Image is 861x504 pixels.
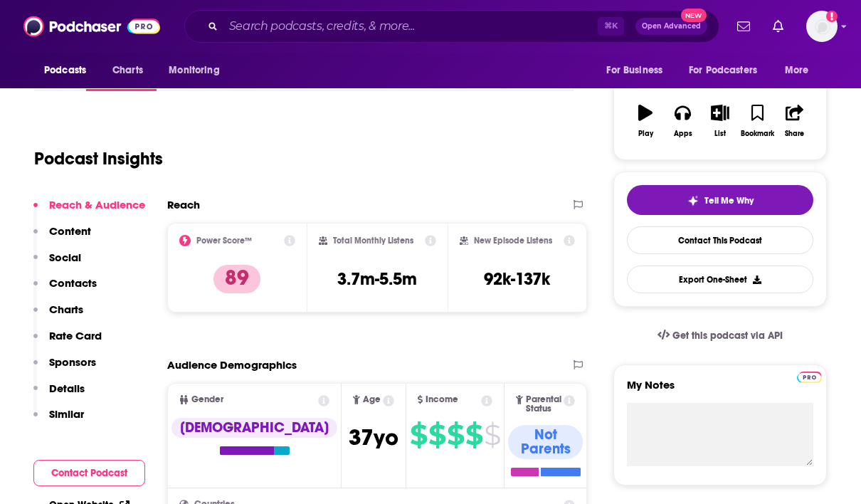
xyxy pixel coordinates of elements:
span: $ [428,424,445,446]
a: Charts [103,57,152,84]
span: Podcasts [44,61,86,80]
p: Social [49,251,81,264]
span: Open Advanced [642,23,701,30]
span: Gender [191,395,223,404]
p: Content [49,224,91,238]
svg: Add a profile image [826,11,838,22]
a: Show notifications dropdown [731,14,756,38]
span: $ [484,424,500,446]
span: Logged in as megcassidy [806,11,838,42]
button: open menu [680,57,778,84]
p: Contacts [49,276,97,290]
button: Share [776,95,813,147]
a: Show notifications dropdown [767,14,789,38]
label: My Notes [627,378,813,403]
a: Contact This Podcast [627,226,813,254]
button: Open AdvancedNew [635,18,707,35]
h3: 3.7m-5.5m [337,268,417,290]
span: For Podcasters [689,61,757,80]
h2: New Episode Listens [474,236,552,246]
span: Charts [112,61,143,80]
h2: Reach [167,198,200,211]
span: More [785,61,809,80]
div: Play [638,130,653,138]
button: Social [33,251,81,277]
button: Reach & Audience [33,198,145,224]
button: open menu [775,57,827,84]
span: Income [426,395,458,404]
button: Show profile menu [806,11,838,42]
span: Get this podcast via API [672,330,783,342]
button: Contact Podcast [33,460,145,486]
span: $ [410,424,427,446]
div: [DEMOGRAPHIC_DATA] [171,418,337,438]
h2: Power Score™ [196,236,252,246]
button: open menu [159,57,238,84]
h1: Podcast Insights [34,148,163,169]
button: Sponsors [33,355,96,382]
span: 37 yo [349,424,398,451]
div: Not Parents [508,425,583,459]
button: Similar [33,407,84,434]
h3: 92k-137k [484,268,550,290]
button: Content [33,224,91,251]
p: Details [49,382,85,395]
p: Reach & Audience [49,198,145,211]
img: tell me why sparkle [687,195,699,206]
p: 89 [213,265,260,293]
span: $ [447,424,464,446]
button: Details [33,382,85,408]
div: Bookmark [741,130,774,138]
button: Rate Card [33,329,102,355]
img: User Profile [806,11,838,42]
h2: Audience Demographics [167,358,297,372]
span: $ [465,424,482,446]
div: Search podcasts, credits, & more... [184,10,719,43]
img: Podchaser Pro [797,372,822,383]
span: New [681,9,707,22]
input: Search podcasts, credits, & more... [223,15,598,38]
span: Monitoring [169,61,219,80]
span: ⌘ K [598,17,624,36]
button: Charts [33,303,83,329]
span: Parental Status [526,395,561,414]
button: Export One-Sheet [627,266,813,293]
div: List [714,130,726,138]
div: Share [785,130,804,138]
img: Podchaser - Follow, Share and Rate Podcasts [23,13,160,40]
p: Rate Card [49,329,102,342]
span: For Business [606,61,662,80]
h2: Total Monthly Listens [333,236,413,246]
button: open menu [596,57,680,84]
p: Charts [49,303,83,316]
p: Similar [49,407,84,421]
button: open menu [34,57,105,84]
span: Tell Me Why [704,195,754,206]
button: Play [627,95,664,147]
span: Age [363,395,381,404]
button: Bookmark [739,95,776,147]
a: Pro website [797,369,822,383]
button: Apps [664,95,701,147]
button: List [702,95,739,147]
p: Sponsors [49,355,96,369]
div: Apps [674,130,692,138]
a: Get this podcast via API [646,318,794,353]
button: Contacts [33,276,97,303]
button: tell me why sparkleTell Me Why [627,185,813,215]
